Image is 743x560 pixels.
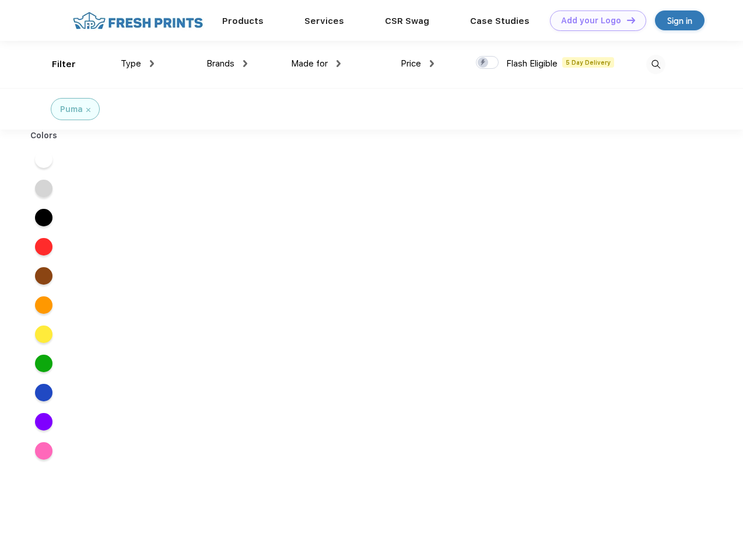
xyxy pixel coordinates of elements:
[562,57,614,68] span: 5 Day Delivery
[385,16,429,26] a: CSR Swag
[304,16,344,26] a: Services
[561,16,621,26] div: Add your Logo
[222,16,264,26] a: Products
[52,58,76,71] div: Filter
[430,60,434,67] img: dropdown.png
[121,58,141,69] span: Type
[60,103,83,116] div: Puma
[150,60,154,67] img: dropdown.png
[69,10,206,31] img: fo%20logo%202.webp
[667,14,692,27] div: Sign in
[506,58,558,69] span: Flash Eligible
[337,60,341,67] img: dropdown.png
[243,60,247,67] img: dropdown.png
[401,58,421,69] span: Price
[86,108,90,112] img: filter_cancel.svg
[206,58,234,69] span: Brands
[655,10,705,30] a: Sign in
[627,17,635,23] img: DT
[22,129,66,142] div: Colors
[646,55,665,74] img: desktop_search.svg
[291,58,328,69] span: Made for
